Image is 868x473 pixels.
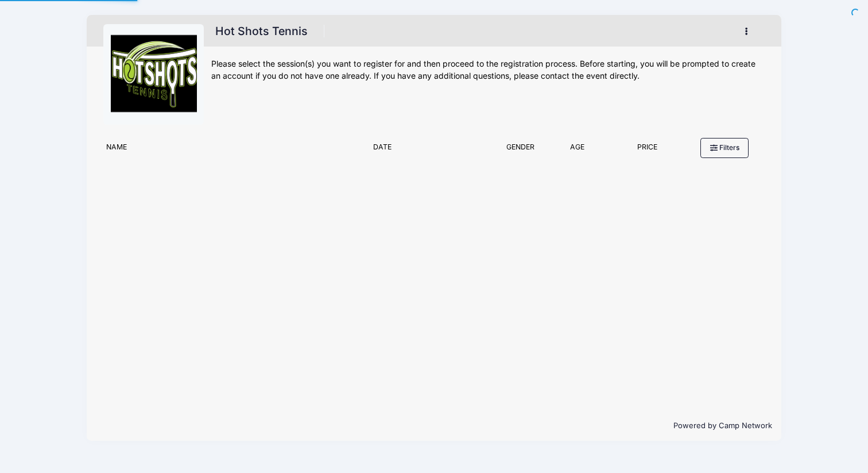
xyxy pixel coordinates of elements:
div: Please select the session(s) you want to register for and then proceed to the registration proces... [211,58,765,82]
img: logo [111,32,197,118]
div: Name [101,142,367,158]
div: Age [547,142,607,158]
div: Gender [494,142,547,158]
div: Price [607,142,687,158]
p: Powered by Camp Network [96,420,772,432]
button: Filters [700,138,749,157]
h1: Hot Shots Tennis [211,21,311,41]
div: Date [367,142,494,158]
